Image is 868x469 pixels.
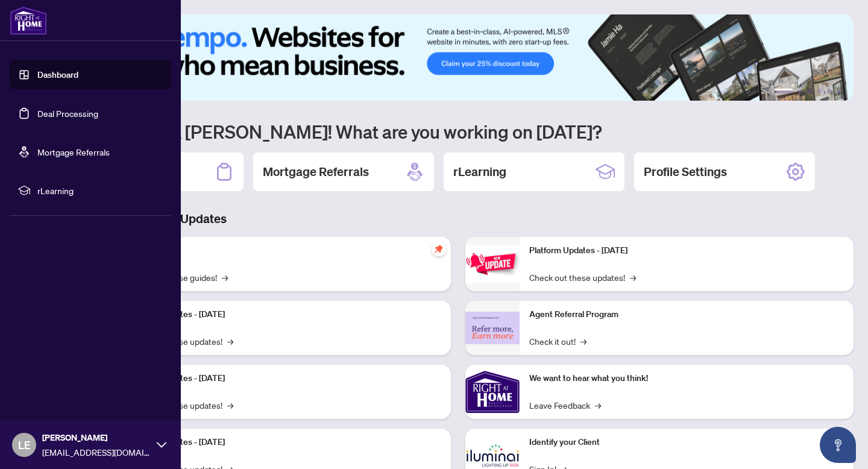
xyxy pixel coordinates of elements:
[817,89,822,93] button: 4
[37,146,110,157] a: Mortgage Referrals
[127,436,441,449] p: Platform Updates - [DATE]
[453,163,506,180] h2: rLearning
[127,372,441,385] p: Platform Updates - [DATE]
[837,89,841,93] button: 6
[227,398,233,412] span: →
[529,398,601,412] a: Leave Feedback→
[432,242,446,256] span: pushpin
[580,335,587,348] span: →
[529,436,844,449] p: Identify your Client
[42,431,151,444] span: [PERSON_NAME]
[63,14,854,101] img: Slide 0
[798,89,803,93] button: 2
[42,445,151,459] span: [EMAIL_ADDRESS][DOMAIN_NAME]
[529,244,844,257] p: Platform Updates - [DATE]
[465,312,520,345] img: Agent Referral Program
[644,163,727,180] h2: Profile Settings
[808,89,813,93] button: 3
[630,271,636,284] span: →
[37,184,163,197] span: rLearning
[127,244,441,257] p: Self-Help
[63,120,854,143] h1: Welcome back [PERSON_NAME]! What are you working on [DATE]?
[774,89,793,93] button: 1
[465,245,520,283] img: Platform Updates - June 23, 2025
[827,89,832,93] button: 5
[529,335,587,348] a: Check it out!→
[227,335,233,348] span: →
[10,6,47,35] img: logo
[222,271,228,284] span: →
[595,398,601,412] span: →
[263,163,369,180] h2: Mortgage Referrals
[529,271,636,284] a: Check out these updates!→
[529,372,844,385] p: We want to hear what you think!
[37,69,78,80] a: Dashboard
[820,427,856,463] button: Open asap
[465,365,520,419] img: We want to hear what you think!
[127,308,441,321] p: Platform Updates - [DATE]
[529,308,844,321] p: Agent Referral Program
[18,436,31,453] span: LE
[37,108,98,119] a: Deal Processing
[63,210,854,227] h3: Brokerage & Industry Updates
